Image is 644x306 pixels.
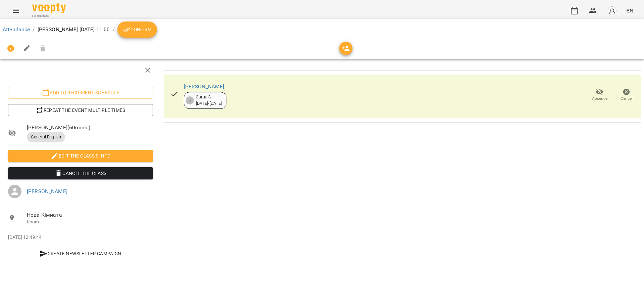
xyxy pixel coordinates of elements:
div: 3 [186,96,194,104]
span: Cancel the class [13,169,148,177]
img: Voopty Logo [32,3,66,13]
span: Confirm [123,26,152,34]
span: Edit the class's Info [13,152,148,160]
button: Create Newsletter Campaign [8,248,153,260]
a: [PERSON_NAME] [184,83,224,90]
p: Room [27,219,153,225]
p: [DATE] 12:49:44 [8,234,153,241]
span: Cancel [621,96,633,101]
button: Repeat the event multiple times [8,104,153,116]
span: For Business [32,14,66,18]
span: Нова Кімната [27,211,153,219]
li: / [33,26,35,34]
img: avatar_s.png [607,6,617,15]
button: Cancel the class [8,167,153,179]
p: [PERSON_NAME] [DATE] 11:00 [38,26,110,34]
li: / [113,26,115,34]
button: Cancel [613,86,640,104]
span: Add to recurrent schedule [13,89,148,97]
button: EN [624,4,636,17]
button: Edit the class's Info [8,150,153,162]
div: Загал 8 [DATE] - [DATE] [196,94,222,106]
span: Absence [592,96,607,101]
nav: breadcrumb [3,21,641,38]
button: Menu [8,3,24,19]
span: General English [27,134,65,140]
span: Repeat the event multiple times [13,106,148,114]
a: [PERSON_NAME] [27,188,67,194]
button: Absence [586,86,613,104]
span: [PERSON_NAME] ( 60 mins. ) [27,124,153,132]
a: Attendance [3,26,30,33]
span: Create Newsletter Campaign [11,250,150,258]
span: EN [626,7,633,14]
button: Confirm [117,21,157,38]
button: Add to recurrent schedule [8,87,153,99]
